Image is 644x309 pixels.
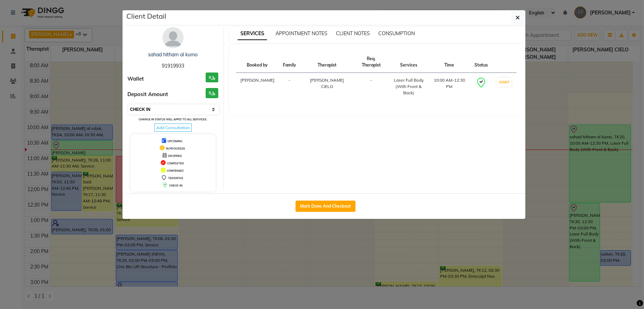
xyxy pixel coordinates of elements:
span: DROPPED [168,154,182,158]
td: - [354,73,389,101]
small: Change in status will apply to all services. [139,118,207,121]
span: CONSUMPTION [378,30,415,37]
th: Booked by [236,51,279,73]
span: Add Consultation [154,124,192,132]
span: CLIENT NOTES [336,30,370,37]
h3: ﷼0 [206,72,218,83]
h3: ﷼0 [206,88,218,98]
div: Laser Full Body (With Front & Back) [393,77,424,96]
span: Wallet [128,75,144,83]
span: TENTATIVE [168,176,183,180]
button: START [497,78,511,87]
th: Time [428,51,470,73]
td: [PERSON_NAME] [236,73,279,101]
th: Status [470,51,492,73]
span: CONFIRMED [167,169,184,172]
th: Services [389,51,429,73]
span: Deposit Amount [128,90,168,99]
span: 91919933 [162,63,184,69]
span: CHECK-IN [169,184,182,187]
span: IN PROGRESS [166,147,185,150]
span: [PERSON_NAME] CIELO [310,77,344,89]
button: Mark Done And Checkout [296,201,356,212]
h5: Client Detail [127,11,167,21]
a: sahad hitham al kumo [148,51,198,58]
td: 10:00 AM-12:30 PM [428,73,470,101]
span: UPCOMING [167,139,182,143]
th: Family [279,51,300,73]
td: - [279,73,300,101]
th: Req. Therapist [354,51,389,73]
span: COMPLETED [167,162,184,165]
th: Therapist [300,51,354,73]
span: SERVICES [238,27,267,40]
img: avatar [162,27,184,48]
span: APPOINTMENT NOTES [275,30,327,37]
